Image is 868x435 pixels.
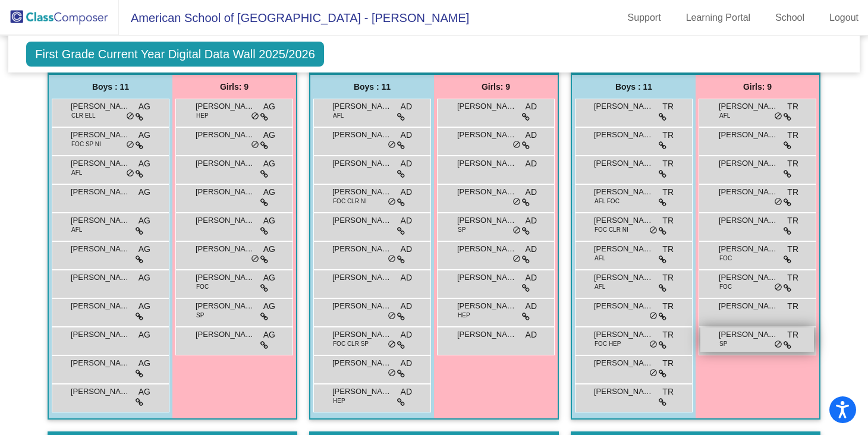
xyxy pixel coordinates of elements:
[662,129,674,141] span: TR
[332,357,392,369] span: [PERSON_NAME]
[196,311,204,320] span: SP
[196,300,255,312] span: [PERSON_NAME]
[526,186,537,198] span: AD
[594,300,653,312] span: [PERSON_NAME]
[332,186,392,198] span: [PERSON_NAME]
[332,329,392,341] span: [PERSON_NAME]
[526,215,537,227] span: AD
[263,243,275,256] span: AG
[401,186,412,198] span: AD
[457,129,517,141] span: [PERSON_NAME]
[263,329,275,341] span: AG
[457,300,517,312] span: [PERSON_NAME]
[332,157,392,169] span: [PERSON_NAME]
[196,186,255,198] span: [PERSON_NAME]
[595,254,605,263] span: AFL
[787,243,798,256] span: TR
[787,157,798,170] span: TR
[196,329,255,341] span: [PERSON_NAME] [PERSON_NAME]
[594,129,653,141] span: [PERSON_NAME]
[719,215,778,226] span: [PERSON_NAME]
[388,140,396,150] span: do_not_disturb_alt
[251,112,259,121] span: do_not_disturb_alt
[662,186,674,198] span: TR
[595,339,621,348] span: FOC HEP
[457,329,517,341] span: [PERSON_NAME]
[696,75,819,99] div: Girls: 9
[719,300,778,312] span: [PERSON_NAME]
[787,215,798,227] span: TR
[662,386,674,398] span: TR
[139,157,150,170] span: AG
[71,300,130,312] span: [PERSON_NAME]
[263,272,275,284] span: AG
[662,329,674,341] span: TR
[332,100,392,112] span: [PERSON_NAME]
[139,357,150,370] span: AG
[119,8,469,27] span: American School of [GEOGRAPHIC_DATA] - [PERSON_NAME]
[126,169,134,178] span: do_not_disturb_alt
[594,157,653,169] span: [PERSON_NAME]
[595,225,628,234] span: FOC CLR NI
[333,111,344,120] span: AFL
[196,111,209,120] span: HEP
[401,157,412,170] span: AD
[71,168,82,177] span: AFL
[662,300,674,313] span: TR
[251,140,259,150] span: do_not_disturb_alt
[401,129,412,141] span: AD
[333,396,345,405] span: HEP
[649,311,658,321] span: do_not_disturb_alt
[401,215,412,227] span: AD
[526,329,537,341] span: AD
[595,197,619,206] span: AFL FOC
[139,272,150,284] span: AG
[766,8,814,27] a: School
[787,100,798,113] span: TR
[719,129,778,141] span: [PERSON_NAME]
[139,129,150,141] span: AG
[774,197,782,207] span: do_not_disturb_alt
[332,300,392,312] span: [PERSON_NAME]
[388,368,396,378] span: do_not_disturb_alt
[662,157,674,170] span: TR
[196,100,255,112] span: [PERSON_NAME]-Katebah
[434,75,558,99] div: Girls: 9
[526,243,537,256] span: AD
[401,243,412,256] span: AD
[401,329,412,341] span: AD
[388,197,396,207] span: do_not_disturb_alt
[263,100,275,113] span: AG
[71,140,101,149] span: FOC SP NI
[332,129,392,141] span: [PERSON_NAME]
[332,386,392,398] span: [PERSON_NAME] ([PERSON_NAME]) [PERSON_NAME]
[787,272,798,284] span: TR
[71,329,130,341] span: [PERSON_NAME]
[787,329,798,341] span: TR
[263,129,275,141] span: AG
[388,340,396,349] span: do_not_disturb_alt
[49,75,172,99] div: Boys : 11
[71,225,82,234] span: AFL
[719,339,727,348] span: SP
[458,225,466,234] span: SP
[457,157,517,169] span: [PERSON_NAME]
[820,8,868,27] a: Logout
[594,215,653,226] span: [PERSON_NAME]
[139,329,150,341] span: AG
[71,243,130,255] span: [PERSON_NAME]
[332,243,392,255] span: [PERSON_NAME]
[719,243,778,255] span: [PERSON_NAME]
[196,282,209,291] span: FOC
[774,340,782,349] span: do_not_disturb_alt
[512,226,521,235] span: do_not_disturb_alt
[594,186,653,198] span: [PERSON_NAME]
[457,215,517,226] span: [PERSON_NAME]
[401,386,412,398] span: AD
[594,357,653,369] span: [PERSON_NAME]
[251,254,259,264] span: do_not_disturb_alt
[196,129,255,141] span: [PERSON_NAME]
[196,243,255,255] span: [PERSON_NAME]
[594,329,653,341] span: [PERSON_NAME] [PERSON_NAME]
[71,386,130,398] span: [PERSON_NAME]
